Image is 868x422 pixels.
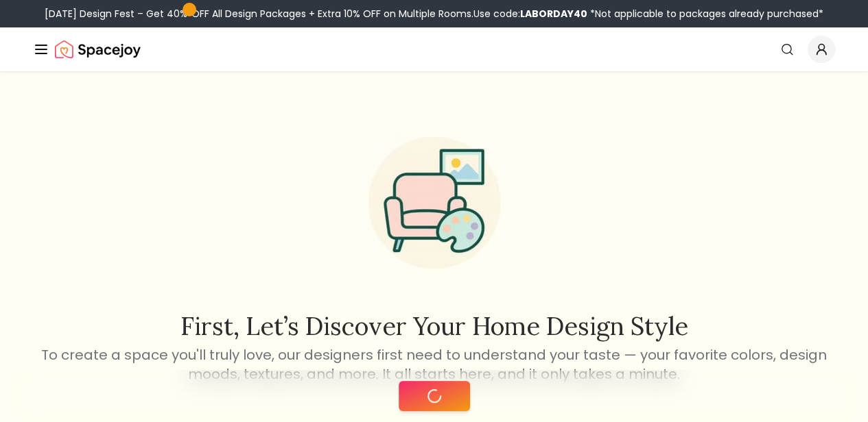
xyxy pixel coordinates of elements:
p: To create a space you'll truly love, our designers first need to understand your taste — your fav... [39,345,830,384]
div: [DATE] Design Fest – Get 40% OFF All Design Packages + Extra 10% OFF on Multiple Rooms. [45,7,823,21]
span: *Not applicable to packages already purchased* [587,7,823,21]
span: Use code: [473,7,587,21]
img: Spacejoy Logo [55,36,141,63]
img: Start Style Quiz Illustration [347,115,522,290]
a: Spacejoy [55,36,141,63]
nav: Global [33,27,835,71]
h2: First, let’s discover your home design style [39,312,830,340]
b: LABORDAY40 [520,7,587,21]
